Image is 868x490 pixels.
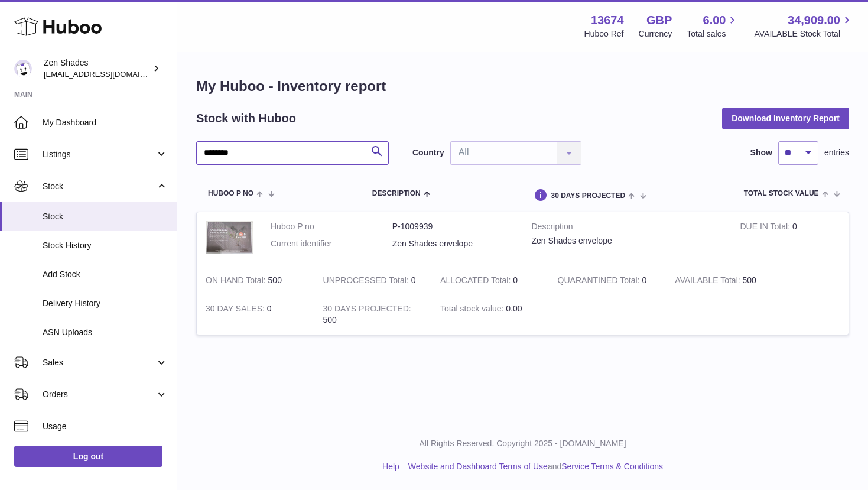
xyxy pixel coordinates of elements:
strong: 13674 [591,12,624,28]
span: Usage [43,421,168,432]
strong: DUE IN Total [740,222,792,234]
div: Currency [639,28,672,40]
span: AVAILABLE Stock Total [754,28,854,40]
img: product image [206,221,253,254]
strong: GBP [646,12,672,28]
strong: AVAILABLE Total [675,275,742,288]
label: Country [412,147,444,158]
strong: Total stock value [440,304,506,316]
button: Download Inventory Report [722,108,849,129]
span: [EMAIL_ADDRESS][DOMAIN_NAME] [44,69,174,79]
span: entries [824,147,849,158]
span: 0.00 [506,304,522,313]
strong: ALLOCATED Total [440,275,513,288]
span: Stock [43,211,168,222]
a: Help [382,462,399,471]
span: Delivery History [43,298,168,309]
span: Add Stock [43,269,168,280]
a: 6.00 Total sales [687,12,739,40]
h1: My Huboo - Inventory report [196,77,849,96]
div: Zen Shades envelope [532,235,723,246]
td: 0 [431,266,549,295]
span: Stock [43,181,155,192]
dt: Huboo P no [271,221,392,232]
a: 34,909.00 AVAILABLE Stock Total [754,12,854,40]
strong: Description [532,221,723,235]
td: 0 [314,266,432,295]
label: Show [750,147,772,158]
li: and [404,461,663,472]
span: ASN Uploads [43,327,168,338]
span: Orders [43,389,155,400]
a: Log out [14,446,162,467]
td: 0 [731,212,849,266]
span: Sales [43,357,155,368]
span: My Dashboard [43,117,168,128]
a: Website and Dashboard Terms of Use [408,462,548,471]
a: Service Terms & Conditions [561,462,663,471]
dd: P-1009939 [392,221,514,232]
p: All Rights Reserved. Copyright 2025 - [DOMAIN_NAME] [187,438,859,449]
h2: Stock with Huboo [196,111,296,126]
dd: Zen Shades envelope [392,238,514,249]
img: hristo@zenshades.co.uk [14,60,32,77]
strong: ON HAND Total [206,275,268,288]
span: Stock History [43,240,168,251]
td: 500 [666,266,784,295]
dt: Current identifier [271,238,392,249]
span: Description [372,190,421,197]
strong: 30 DAYS PROJECTED [323,304,411,316]
span: 0 [642,275,646,285]
td: 500 [197,266,314,295]
td: 500 [314,294,432,335]
span: Listings [43,149,155,160]
span: 30 DAYS PROJECTED [551,192,625,200]
strong: 30 DAY SALES [206,304,267,316]
span: Total sales [687,28,739,40]
div: Zen Shades [44,57,150,80]
td: 0 [197,294,314,335]
strong: UNPROCESSED Total [323,275,411,288]
div: Huboo Ref [584,28,624,40]
strong: QUARANTINED Total [558,275,642,288]
span: Huboo P no [208,190,253,197]
span: Total stock value [744,190,819,197]
span: 6.00 [703,12,726,28]
span: 34,909.00 [788,12,840,28]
